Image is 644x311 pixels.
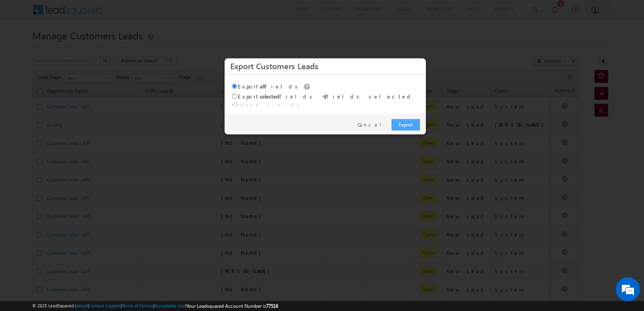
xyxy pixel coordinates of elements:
a: Contact Support [89,303,121,308]
span: © 2025 LeadSquared | | | | | [32,302,278,310]
a: About [76,303,88,308]
a: Choose fields [234,101,303,108]
span: selected [260,93,279,100]
span: 8 [324,93,326,100]
span: Your Leadsquared Account Number is [186,303,278,309]
a: Terms of Service [122,303,153,308]
a: Acceptable Use [155,303,185,308]
a: Export [392,119,420,130]
input: Exportallfields [232,84,237,89]
h3: Export Customers Leads [230,59,420,73]
input: Exportselectedfields [232,94,237,99]
label: Export fields [232,83,312,90]
span: 77516 [266,303,278,309]
span: - fields selected [322,93,413,100]
span: - [232,101,303,108]
a: Cancel [357,121,388,128]
label: Export fields [232,93,315,100]
span: all [260,83,265,90]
